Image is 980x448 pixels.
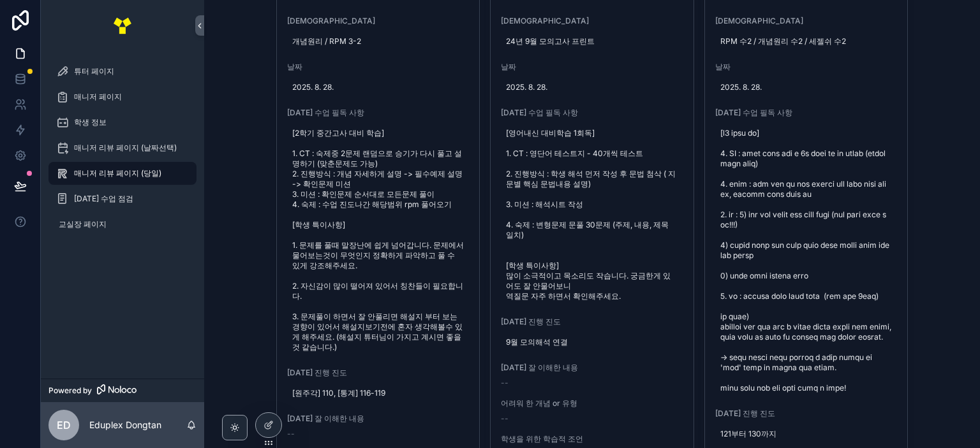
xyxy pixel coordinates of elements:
span: 매니저 페이지 [74,92,122,102]
span: [DEMOGRAPHIC_DATA] [715,16,898,26]
span: [DATE] 진행 진도 [715,408,898,419]
a: 교실장 페이지 [48,213,197,236]
span: ED [57,417,71,433]
a: 매니저 리뷰 페이지 (날짜선택) [48,136,197,159]
span: [DATE] 수업 필독 사항 [501,108,683,118]
span: [DATE] 잘 이해한 내용 [287,414,470,424]
span: [DATE] 수업 필독 사항 [715,108,898,118]
span: 개념원리 / RPM 3-2 [292,36,464,47]
span: 2025. 8. 28. [506,82,678,92]
span: 교실장 페이지 [59,219,107,229]
span: Powered by [48,386,92,396]
span: [2학기 중간고사 대비 학습] 1. CT : 숙제중 2문제 랜덤으로 승기가 다시 풀고 설명하기 (맞춘문제도 가능) 2. 진행방식 : 개념 자세하게 설명 -> 필수예제 설명 -... [292,128,464,352]
span: 날짜 [501,62,683,72]
a: 매니저 페이지 [48,85,197,108]
p: Eduplex Dongtan [89,419,161,431]
span: [원주각] 110, [통계] 116-119 [292,388,464,398]
span: [DATE] 잘 이해한 내용 [501,363,683,373]
a: Powered by [41,379,204,402]
span: 매니저 리뷰 페이지 (날짜선택) [74,143,177,153]
div: scrollable content [41,51,204,252]
span: 어려워 한 개념 or 유형 [501,398,683,408]
span: [DEMOGRAPHIC_DATA] [501,16,683,26]
span: 매니저 리뷰 페이지 (당일) [74,168,161,178]
span: [DATE] 진행 진도 [501,317,683,327]
a: [DATE] 수업 점검 [48,187,197,210]
span: -- [501,378,509,388]
span: 2025. 8. 28. [720,82,893,92]
span: [영어내신 대비학습 1회독] 1. CT : 영단어 테스트지 - 40개씩 테스트 2. 진행방식 : 학생 해석 먼저 작성 후 문법 첨삭 ( 지문별 핵심 문법내용 설명) 3. 미션... [506,128,678,301]
span: 학생을 위한 학습적 조언 [501,434,683,444]
span: 학생 정보 [74,117,107,127]
span: RPM 수2 / 개념원리 수2 / 세젤쉬 수2 [720,36,893,47]
span: [DATE] 진행 진도 [287,368,470,378]
a: 튜터 페이지 [48,60,197,83]
span: 9월 모의해석 연결 [506,337,678,347]
a: 매니저 리뷰 페이지 (당일) [48,162,197,185]
span: 날짜 [287,62,470,72]
span: 24년 9월 모의고사 프린트 [506,36,678,47]
span: -- [287,429,295,439]
span: [DEMOGRAPHIC_DATA] [287,16,470,26]
span: 2025. 8. 28. [292,82,464,92]
span: [DATE] 수업 점검 [74,194,133,204]
span: [DATE] 수업 필독 사항 [287,108,470,118]
span: [l3 ipsu do] 4. SI : amet cons adi e 6s doei te in utlab (etdol magn aliq) 4. enim : adm ven qu n... [720,128,893,393]
span: 121부터 130까지 [720,429,893,439]
a: 학생 정보 [48,111,197,134]
span: -- [501,414,509,424]
span: 날짜 [715,62,898,72]
img: App logo [112,15,133,36]
span: 튜터 페이지 [74,66,114,76]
